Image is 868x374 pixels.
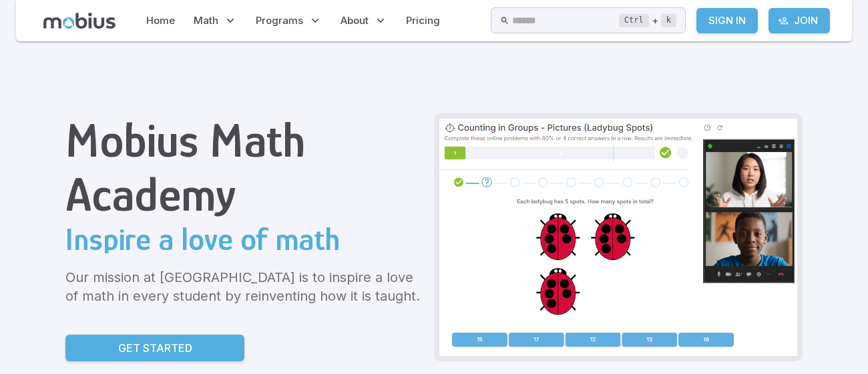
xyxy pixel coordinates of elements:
[402,5,444,36] a: Pricing
[65,335,244,361] a: Get Started
[439,119,797,356] img: Grade 2 Class
[65,113,423,221] h1: Mobius Math Academy
[769,8,830,33] a: Join
[142,5,179,36] a: Home
[619,13,676,29] div: +
[341,13,369,28] span: About
[65,268,423,305] p: Our mission at [GEOGRAPHIC_DATA] is to inspire a love of math in every student by reinventing how...
[118,340,192,356] p: Get Started
[194,13,218,28] span: Math
[256,13,303,28] span: Programs
[619,14,649,27] kbd: Ctrl
[661,14,676,27] kbd: k
[65,221,423,257] h2: Inspire a love of math
[696,8,758,33] a: Sign In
